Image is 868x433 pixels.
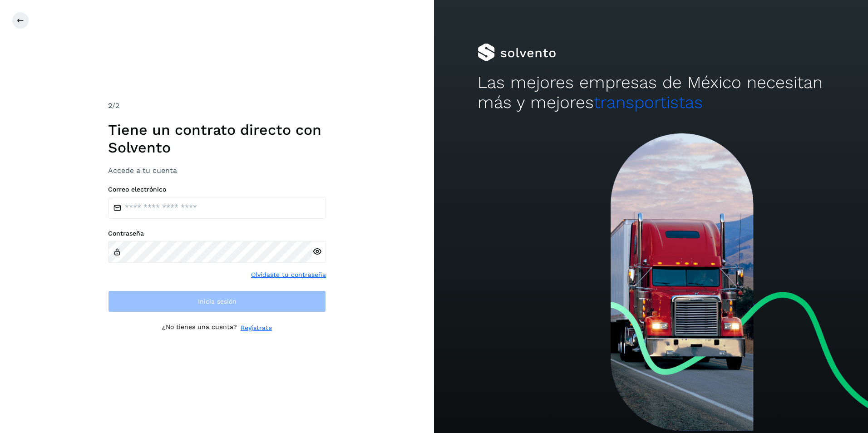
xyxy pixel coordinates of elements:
[108,121,326,156] h1: Tiene un contrato directo con Solvento
[198,298,237,305] span: Inicia sesión
[594,93,703,112] span: transportistas
[108,166,326,175] h3: Accede a tu cuenta
[108,290,326,312] button: Inicia sesión
[478,73,825,113] h2: Las mejores empresas de México necesitan más y mejores
[108,230,326,237] label: Contraseña
[241,323,272,333] a: Regístrate
[162,323,237,333] p: ¿No tienes una cuenta?
[108,101,112,110] span: 2
[108,100,326,111] div: /2
[108,186,326,193] label: Correo electrónico
[251,270,326,280] a: Olvidaste tu contraseña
